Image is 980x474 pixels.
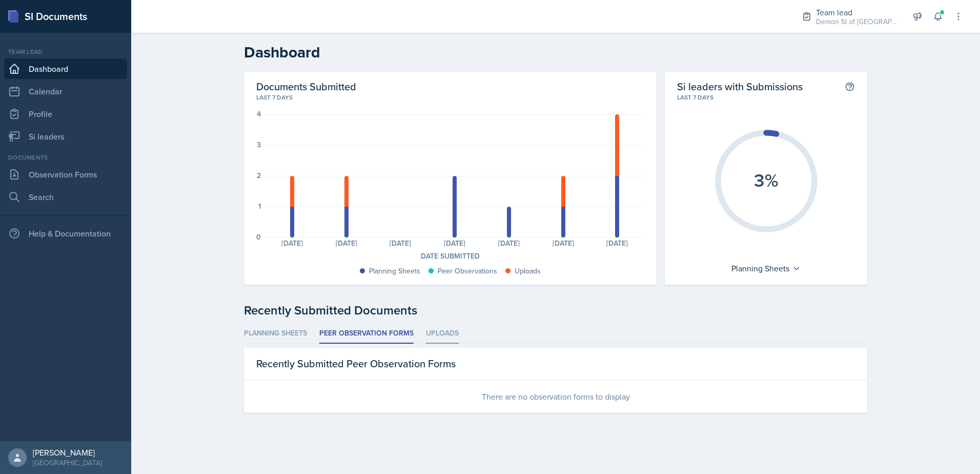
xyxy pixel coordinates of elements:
a: Profile [4,104,127,124]
div: [DATE] [482,240,536,247]
div: Documents [4,153,127,162]
div: [DATE] [427,240,482,247]
div: Team lead [4,47,127,56]
div: 1 [258,203,261,210]
div: [DATE] [319,240,374,247]
div: Demon SI of [GEOGRAPHIC_DATA] / Fall 2025 [816,16,898,27]
li: Uploads [426,324,459,344]
h2: Documents Submitted [256,80,644,93]
div: Team lead [816,6,898,18]
div: Peer Observations [438,266,497,276]
div: Help & Documentation [4,223,127,244]
h2: Si leaders with Submissions [677,80,803,93]
h2: Dashboard [244,43,867,62]
text: 3% [754,167,779,193]
div: 4 [257,110,261,117]
div: Planning Sheets [726,260,806,276]
div: Uploads [515,266,541,276]
div: [DATE] [265,240,319,247]
div: [DATE] [590,240,645,247]
div: Last 7 days [677,93,855,102]
div: [GEOGRAPHIC_DATA] [33,458,102,468]
div: 2 [257,172,261,179]
div: Last 7 days [256,93,644,102]
div: [DATE] [536,240,590,247]
a: Search [4,187,127,207]
li: Peer Observation Forms [319,324,414,344]
div: [DATE] [374,240,428,247]
a: Dashboard [4,58,127,79]
a: Calendar [4,81,127,102]
a: Si leaders [4,126,127,147]
li: Planning Sheets [244,324,307,344]
div: [PERSON_NAME] [33,447,102,458]
a: Observation Forms [4,164,127,185]
div: Recently Submitted Peer Observation Forms [244,348,867,380]
div: 0 [256,233,261,241]
div: There are no observation forms to display [244,380,867,413]
div: Recently Submitted Documents [244,301,867,320]
div: Date Submitted [256,251,644,262]
div: 3 [257,141,261,148]
div: Planning Sheets [369,266,420,276]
